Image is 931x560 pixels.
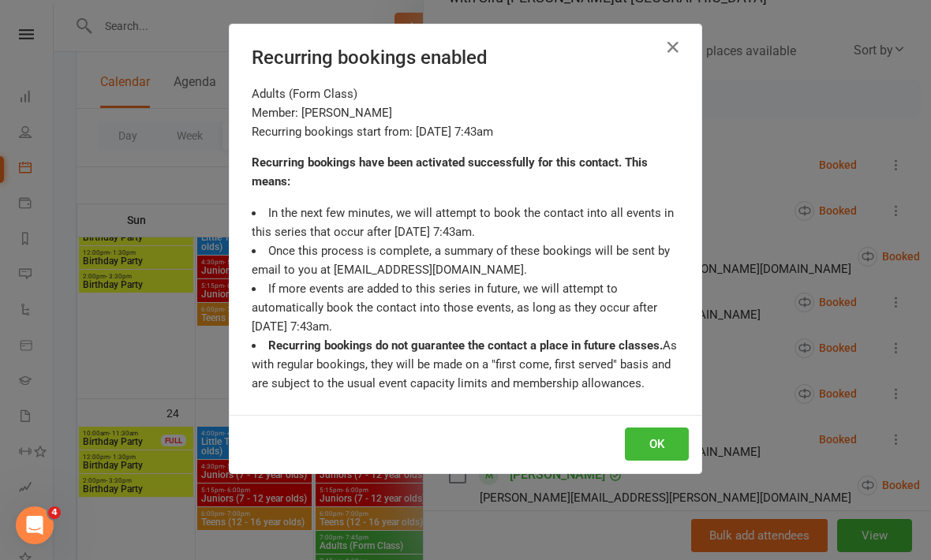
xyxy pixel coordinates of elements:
li: Once this process is complete, a summary of these bookings will be sent by email to you at [EMAIL... [252,241,679,279]
iframe: Intercom live chat [16,506,54,544]
h4: Recurring bookings enabled [252,47,679,69]
span: 4 [48,506,61,519]
button: OK [625,427,689,461]
button: Close [660,35,686,60]
li: As with regular bookings, they will be made on a "first come, first served" basis and are subject... [252,336,679,393]
div: Recurring bookings start from: [DATE] 7:43am [252,122,679,141]
strong: Recurring bookings have been activated successfully for this contact. This means: [252,155,648,189]
li: If more events are added to this series in future, we will attempt to automatically book the cont... [252,279,679,336]
div: Member: [PERSON_NAME] [252,103,679,122]
div: Adults (Form Class) [252,84,679,103]
li: In the next few minutes, we will attempt to book the contact into all events in this series that ... [252,203,679,241]
strong: Recurring bookings do not guarantee the contact a place in future classes. [268,338,663,353]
